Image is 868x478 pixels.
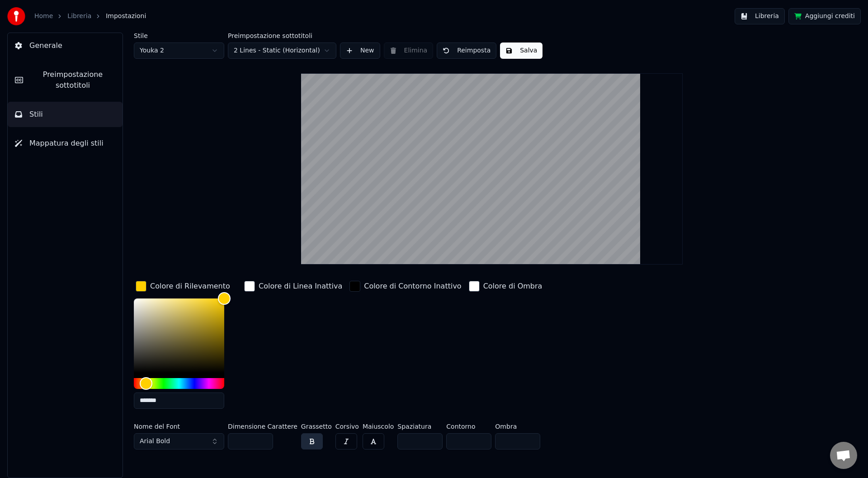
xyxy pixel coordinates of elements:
[259,281,342,292] div: Colore di Linea Inattiva
[364,281,461,292] div: Colore di Contorno Inattivo
[134,423,224,430] label: Nome del Font
[134,33,224,39] label: Stile
[134,298,224,373] div: Color
[150,281,230,292] div: Colore di Rilevamento
[8,33,123,58] button: Generale
[467,279,544,293] button: Colore di Ombra
[30,69,115,91] span: Preimpostazione sottotitoli
[140,437,170,446] span: Arial Bold
[363,423,394,430] label: Maiuscolo
[348,279,463,293] button: Colore di Contorno Inattivo
[301,423,332,430] label: Grassetto
[788,8,861,24] button: Aggiungi crediti
[340,43,380,59] button: New
[67,12,91,21] a: Libreria
[397,423,443,430] label: Spaziatura
[34,12,53,21] a: Home
[29,40,62,51] span: Generale
[735,8,785,24] button: Libreria
[134,279,232,293] button: Colore di Rilevamento
[8,131,123,156] button: Mappatura degli stili
[134,378,224,389] div: Hue
[242,279,344,293] button: Colore di Linea Inattiva
[29,138,104,149] span: Mappatura degli stili
[500,43,542,59] button: Salva
[495,423,540,430] label: Ombra
[446,423,491,430] label: Contorno
[228,423,297,430] label: Dimensione Carattere
[483,281,542,292] div: Colore di Ombra
[830,442,857,469] a: Aprire la chat
[29,109,43,120] span: Stili
[7,7,25,25] img: youka
[106,12,146,21] span: Impostazioni
[228,33,336,39] label: Preimpostazione sottotitoli
[34,12,146,21] nav: breadcrumb
[8,102,123,127] button: Stili
[437,43,496,59] button: Reimposta
[8,62,123,98] button: Preimpostazione sottotitoli
[335,423,359,430] label: Corsivo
